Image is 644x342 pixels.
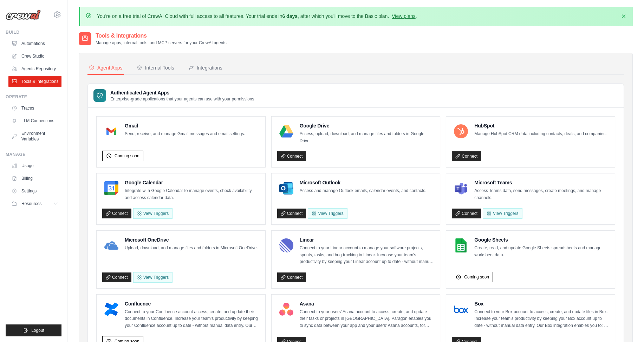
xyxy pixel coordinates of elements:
img: Gmail Logo [104,124,118,138]
h4: Confluence [125,300,260,307]
img: Google Calendar Logo [104,181,118,195]
img: Box Logo [454,302,468,316]
button: Resources [8,198,61,209]
a: Crew Studio [8,51,61,62]
span: Logout [31,328,44,333]
button: Integrations [187,61,224,75]
h4: Microsoft Outlook [300,179,427,186]
p: Send, receive, and manage Gmail messages and email settings. [125,131,245,138]
button: View Triggers [133,208,173,219]
a: Connect [102,272,131,282]
h4: HubSpot [474,122,606,129]
div: Operate [6,94,61,100]
a: Connect [277,272,306,282]
div: Build [6,29,61,35]
p: Manage apps, internal tools, and MCP servers for your CrewAI agents [96,40,227,46]
a: Environment Variables [8,128,61,145]
p: Connect to your Linear account to manage your software projects, sprints, tasks, and bug tracking... [300,245,435,265]
h4: Google Calendar [125,179,260,186]
p: Integrate with Google Calendar to manage events, check availability, and access calendar data. [125,188,260,201]
span: Resources [21,201,41,206]
: View Triggers [308,208,347,219]
img: Logo [6,9,41,20]
h4: Gmail [125,122,245,129]
h4: Microsoft OneDrive [125,236,258,243]
a: Connect [452,151,481,161]
a: Billing [8,173,61,184]
img: Google Drive Logo [279,124,293,138]
: View Triggers [483,208,522,219]
img: HubSpot Logo [454,124,468,138]
p: Create, read, and update Google Sheets spreadsheets and manage worksheet data. [474,245,609,258]
h4: Google Drive [300,122,435,129]
p: You're on a free trial of CrewAI Cloud with full access to all features. Your trial ends in , aft... [97,13,417,20]
button: Agent Apps [87,61,124,75]
strong: 6 days [282,13,298,19]
p: Manage HubSpot CRM data including contacts, deals, and companies. [474,131,606,138]
a: Connect [277,151,306,161]
a: Traces [8,103,61,114]
a: Settings [8,185,61,197]
img: Microsoft OneDrive Logo [104,238,118,252]
a: Usage [8,160,61,171]
h4: Box [474,300,609,307]
a: Agents Repository [8,63,61,74]
a: View plans [392,13,415,19]
div: Manage [6,152,61,157]
a: Connect [277,209,306,218]
p: Connect to your Confluence account access, create, and update their documents in Confluence. Incr... [125,309,260,329]
div: Agent Apps [89,64,123,71]
h4: Asana [300,300,435,307]
a: Connect [452,209,481,218]
a: Connect [102,209,131,218]
a: LLM Connections [8,115,61,126]
div: Integrations [188,64,222,71]
a: Automations [8,38,61,49]
p: Upload, download, and manage files and folders in Microsoft OneDrive. [125,245,258,252]
img: Microsoft Teams Logo [454,181,468,195]
p: Access Teams data, send messages, create meetings, and manage channels. [474,188,609,201]
h4: Google Sheets [474,236,609,243]
img: Asana Logo [279,302,293,316]
p: Connect to your Box account to access, create, and update files in Box. Increase your team’s prod... [474,309,609,329]
span: Coming soon [115,153,139,159]
img: Linear Logo [279,238,293,252]
p: Access, upload, download, and manage files and folders in Google Drive. [300,131,435,144]
span: Coming soon [464,274,489,280]
img: Microsoft Outlook Logo [279,181,293,195]
div: Internal Tools [137,64,174,71]
h4: Linear [300,236,435,243]
button: Internal Tools [135,61,176,75]
h3: Authenticated Agent Apps [110,89,254,96]
p: Enterprise-grade applications that your agents can use with your permissions [110,96,254,102]
h2: Tools & Integrations [96,32,227,40]
img: Confluence Logo [104,302,118,316]
p: Access and manage Outlook emails, calendar events, and contacts. [300,188,427,195]
button: Logout [6,324,61,336]
img: Google Sheets Logo [454,238,468,252]
: View Triggers [133,272,173,283]
a: Tools & Integrations [8,76,61,87]
h4: Microsoft Teams [474,179,609,186]
p: Connect to your users’ Asana account to access, create, and update their tasks or projects in [GE... [300,309,435,329]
